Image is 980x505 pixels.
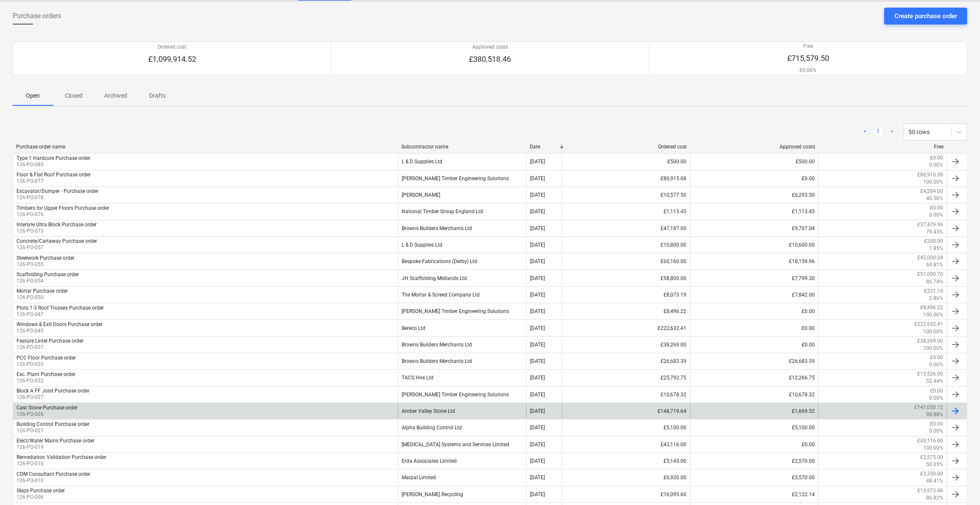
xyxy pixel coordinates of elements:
[917,254,943,261] p: £42,000.04
[398,404,526,418] div: Amber Valley Stone Ltd
[690,454,819,468] div: £2,570.00
[530,458,545,464] div: [DATE]
[930,154,943,162] p: £0.00
[926,461,943,468] p: 50.05%
[398,188,526,202] div: [PERSON_NAME]
[929,211,943,219] p: 0.00%
[17,405,78,411] div: Cast Stone Purchase order
[398,387,526,402] div: [PERSON_NAME] Timber Engineering Solutions
[923,328,943,335] p: 100.00%
[17,327,103,335] p: 126-PO-045
[17,244,97,251] p: 126-PO-057
[17,377,75,384] p: 126-PO-032
[104,91,127,100] p: Archived
[562,437,690,452] div: £43,116.00
[17,394,89,401] p: 126-PO-027
[562,154,690,169] div: £500.00
[147,91,168,100] p: Drafts
[690,321,819,335] div: £0.00
[530,292,545,298] div: [DATE]
[398,354,526,368] div: Browns Builders Merchants Ltd
[929,295,943,302] p: 2.86%
[17,238,97,244] div: Concrete/Cartaway Purchase order
[398,254,526,269] div: Bespoke Fabrications (Derby) Ltd
[17,311,104,318] p: 126-PO-047
[398,204,526,219] div: National Timber Group England Ltd
[562,454,690,468] div: £5,145.00
[930,420,943,428] p: £0.00
[148,54,196,64] p: £1,099,914.52
[64,91,84,100] p: Closed
[398,238,526,252] div: L & D Supplies Ltd
[17,155,90,161] div: Type 1 Hardcore Purchase order
[690,371,819,385] div: £12,266.75
[530,425,545,431] div: [DATE]
[17,477,90,484] p: 126-PO-010
[920,304,943,311] p: £8,496.22
[17,355,76,361] div: PCC Floor Purchase order
[938,464,980,505] iframe: Chat Widget
[398,371,526,385] div: TACS Hire Ltd
[469,44,511,51] p: Approved costs
[923,445,943,452] p: 100.00%
[884,8,967,25] button: Create purchase order
[562,304,690,318] div: £8,496.22
[398,437,526,452] div: [MEDICAL_DATA] Systems and Services Limited
[562,288,690,302] div: £8,073.19
[562,371,690,385] div: £25,792.75
[398,154,526,169] div: L & D Supplies Ltd
[923,311,943,318] p: 100.00%
[562,338,690,352] div: £38,269.00
[17,194,98,201] p: 126-PO-078
[17,488,65,494] div: Skips Purchase order
[530,491,545,497] div: [DATE]
[17,494,65,501] p: 126-PO-006
[562,271,690,285] div: £58,800.00
[694,144,815,150] div: Approved costs
[530,225,545,231] div: [DATE]
[565,144,687,150] div: Ordered cost
[690,387,819,402] div: £10,678.32
[530,242,545,248] div: [DATE]
[926,411,943,418] p: 98.88%
[17,188,98,194] div: Excavator/Dumper - Purchase order
[787,43,829,50] p: Free
[16,144,394,150] div: Purchase order name
[17,344,83,351] p: 126-PO-037
[530,258,545,264] div: [DATE]
[690,254,819,269] div: £18,159.96
[690,204,819,219] div: £1,113.45
[530,442,545,447] div: [DATE]
[398,171,526,186] div: [PERSON_NAME] Timber Engineering Solutions
[562,171,690,186] div: £80,915.08
[690,487,819,502] div: £2,122.14
[530,159,545,165] div: [DATE]
[917,221,943,228] p: £37,479.96
[530,176,545,181] div: [DATE]
[562,254,690,269] div: £60,160.00
[926,195,943,202] p: 40.50%
[530,392,545,398] div: [DATE]
[787,53,829,63] p: £715,579.50
[17,444,94,451] p: 126-PO-019
[562,354,690,368] div: £26,683.39
[690,221,819,236] div: £9,707.04
[562,188,690,202] div: £10,577.50
[690,354,819,368] div: £26,683.39
[17,178,91,185] p: 126-PO-077
[930,354,943,361] p: £0.00
[401,144,523,150] div: Subcontractor name
[398,321,526,335] div: Bereco Ltd
[17,421,89,427] div: Building Control Purchase order
[530,275,545,281] div: [DATE]
[787,67,829,74] p: 65.06%
[23,91,43,100] p: Open
[924,238,943,245] p: £200.00
[530,209,545,214] div: [DATE]
[530,475,545,480] div: [DATE]
[17,211,109,218] p: 126-PO-076
[17,222,97,228] div: Interlyte Ultra Block Purchase order
[917,437,943,445] p: £43,116.00
[530,408,545,414] div: [DATE]
[562,204,690,219] div: £1,113.45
